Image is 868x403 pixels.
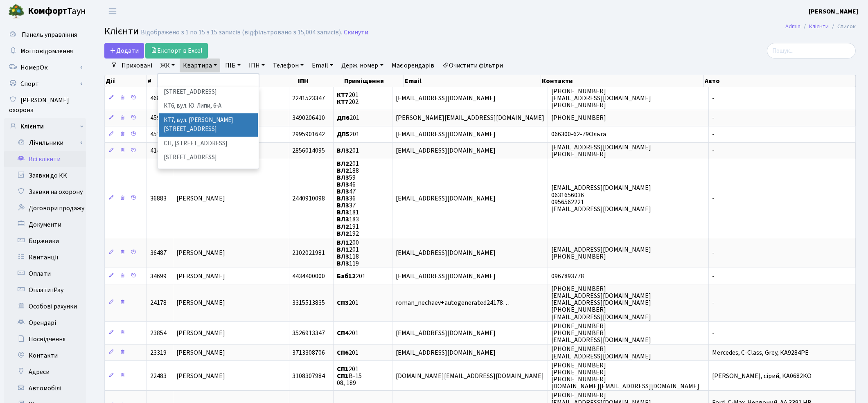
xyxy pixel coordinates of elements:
span: [PERSON_NAME] [176,371,225,380]
b: ВЛ3 [337,208,349,217]
li: [STREET_ADDRESS] [159,165,258,179]
b: ВЛ3 [337,201,349,210]
a: Додати [104,43,144,59]
b: ВЛ3 [337,259,349,268]
span: 2440910098 [293,194,325,203]
li: КТ7, вул. [PERSON_NAME][STREET_ADDRESS] [159,113,258,137]
span: Панель управління [22,30,77,39]
span: 201 [337,348,358,357]
span: [PHONE_NUMBER] [PHONE_NUMBER] [PHONE_NUMBER] [DOMAIN_NAME][EMAIL_ADDRESS][DOMAIN_NAME] [551,361,699,391]
span: 200 201 118 119 [337,238,359,268]
li: КТ5, вул. [PERSON_NAME][STREET_ADDRESS] [159,76,258,99]
span: [DOMAIN_NAME][EMAIL_ADDRESS][DOMAIN_NAME] [396,371,544,380]
span: Мої повідомлення [20,47,73,56]
b: ВЛ2 [337,229,349,238]
a: НомерОк [4,59,86,76]
span: 066300-62-79Ольга [551,130,606,139]
a: Клієнти [4,118,86,135]
a: Приховані [118,59,156,72]
a: Документи [4,216,86,233]
img: logo.png [8,3,25,20]
span: [EMAIL_ADDRESS][DOMAIN_NAME] 0631656036 0956562221 [EMAIL_ADDRESS][DOMAIN_NAME] [551,184,651,214]
span: [PHONE_NUMBER] [PHONE_NUMBER] [EMAIL_ADDRESS][DOMAIN_NAME] [551,322,651,344]
a: ІПН [246,59,268,72]
span: [EMAIL_ADDRESS][DOMAIN_NAME] [396,194,496,203]
li: СП, [STREET_ADDRESS] [159,137,258,151]
span: Додати [110,46,139,55]
span: [PHONE_NUMBER] [551,114,606,123]
span: 3713308706 [293,348,325,357]
a: Email [309,59,336,72]
a: Мої повідомлення [4,43,86,59]
span: [PERSON_NAME] [176,248,225,257]
a: Боржники [4,233,86,249]
span: [EMAIL_ADDRESS][DOMAIN_NAME] [396,94,496,103]
span: 2856014095 [293,146,325,155]
th: Приміщення [343,75,404,87]
span: 22483 [150,371,167,380]
b: ВЛ2 [337,159,349,168]
span: 46851 [150,94,167,103]
span: - [712,130,715,139]
span: [PERSON_NAME] [176,272,225,281]
span: 4434400000 [293,272,325,281]
span: - [712,329,715,338]
a: Посвідчення [4,331,86,347]
span: [PERSON_NAME] [176,298,225,307]
span: 24178 [150,298,167,307]
a: Спорт [4,76,86,92]
th: Дії [105,75,147,87]
span: [PERSON_NAME][EMAIL_ADDRESS][DOMAIN_NAME] [396,114,544,123]
span: 201 [337,272,365,281]
a: [PERSON_NAME] [809,7,858,16]
span: [EMAIL_ADDRESS][DOMAIN_NAME] [396,272,496,281]
span: 36883 [150,194,167,203]
span: - [712,114,715,123]
b: ВЛ3 [337,180,349,189]
a: Експорт в Excel [145,43,208,59]
a: Телефон [270,59,307,72]
a: Admin [785,22,800,31]
span: roman_nechaev+autogenerated24178… [396,298,510,307]
a: Скинути [344,29,368,36]
span: 45950 [150,114,167,123]
b: ВЛ3 [337,146,349,155]
a: Контакти [4,347,86,364]
a: Клієнти [809,22,829,31]
b: СП1 [337,371,349,380]
span: 23854 [150,329,167,338]
b: Комфорт [28,5,67,18]
span: [PERSON_NAME], сірий, KA0682KO [712,371,812,380]
th: # [147,75,174,87]
b: СП6 [337,348,349,357]
button: Переключити навігацію [102,5,123,18]
b: ВЛ2 [337,166,349,175]
span: 2995901642 [293,130,325,139]
b: КТ7 [337,97,349,106]
b: ДП5 [337,130,349,139]
span: [PHONE_NUMBER] [EMAIL_ADDRESS][DOMAIN_NAME] [EMAIL_ADDRESS][DOMAIN_NAME] [PHONE_NUMBER] [EMAIL_AD... [551,284,651,321]
span: [EMAIL_ADDRESS][DOMAIN_NAME] [396,248,496,257]
span: - [712,298,715,307]
b: ВЛ1 [337,245,349,254]
div: Відображено з 1 по 15 з 15 записів (відфільтровано з 15,004 записів). [141,29,342,36]
th: Авто [704,75,856,87]
span: - [712,272,715,281]
span: 2241523347 [293,94,325,103]
a: Заявки на охорону [4,184,86,200]
span: [PHONE_NUMBER] [EMAIL_ADDRESS][DOMAIN_NAME] [551,345,651,361]
span: Клієнти [104,24,139,38]
th: ІПН [297,75,343,87]
span: [EMAIL_ADDRESS][DOMAIN_NAME] [396,348,496,357]
span: [EMAIL_ADDRESS][DOMAIN_NAME] [396,130,496,139]
b: ВЛ3 [337,187,349,196]
span: 201 188 59 46 47 36 37 181 183 191 192 [337,159,359,238]
span: [PERSON_NAME] [176,348,225,357]
b: КТ7 [337,90,349,99]
b: ВЛ1 [337,238,349,247]
li: [STREET_ADDRESS] [159,151,258,165]
a: Всі клієнти [4,151,86,167]
b: СП4 [337,329,349,338]
b: ВЛ3 [337,173,349,182]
